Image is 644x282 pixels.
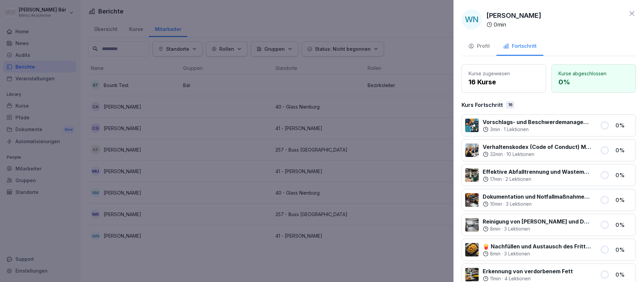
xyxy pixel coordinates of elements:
[483,193,592,201] p: Dokumentation und Notfallmaßnahmen bei Fritteusen
[505,176,531,183] p: 2 Lektionen
[483,201,592,207] div: ·
[615,121,632,129] p: 0 %
[504,275,531,282] p: 4 Lektionen
[504,126,529,133] p: 1 Lektionen
[615,221,632,229] p: 0 %
[615,246,632,254] p: 0 %
[490,201,502,207] p: 10 min
[558,70,629,77] p: Kurse abgeschlossen
[469,77,539,87] p: 16 Kurse
[506,151,534,158] p: 10 Lektionen
[483,118,592,126] p: Vorschlags- und Beschwerdemanagement bei Menü 2000
[504,250,530,257] p: 3 Lektionen
[558,77,629,87] p: 0 %
[483,226,592,232] div: ·
[503,42,537,50] div: Fortschritt
[486,10,541,21] p: [PERSON_NAME]
[490,226,500,232] p: 8 min
[483,126,592,133] div: ·
[469,70,539,77] p: Kurse zugewiesen
[504,226,530,232] p: 3 Lektionen
[490,250,500,257] p: 8 min
[490,126,500,133] p: 3 min
[483,267,573,275] p: Erkennung von verdorbenem Fett
[506,201,532,207] p: 3 Lektionen
[483,176,592,183] div: ·
[615,171,632,179] p: 0 %
[490,176,502,183] p: 17 min
[490,275,501,282] p: 11 min
[615,146,632,154] p: 0 %
[506,101,515,109] div: 16
[483,143,592,151] p: Verhaltenskodex (Code of Conduct) Menü 2000
[462,101,503,109] p: Kurs Fortschritt
[483,217,592,226] p: Reinigung von [PERSON_NAME] und Dunstabzugshauben
[494,21,506,29] p: 0 min
[496,38,543,56] button: Fortschritt
[483,275,573,282] div: ·
[615,271,632,279] p: 0 %
[483,168,592,176] p: Effektive Abfalltrennung und Wastemanagement im Catering
[483,242,592,250] p: 🍟 Nachfüllen und Austausch des Frittieröl/-fettes
[483,151,592,158] div: ·
[462,9,482,30] div: WN
[462,38,496,56] button: Profil
[490,151,503,158] p: 32 min
[615,196,632,204] p: 0 %
[468,42,490,50] div: Profil
[483,250,592,257] div: ·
